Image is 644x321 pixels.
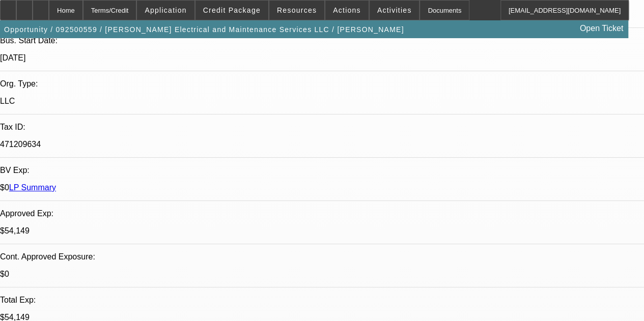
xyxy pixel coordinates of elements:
a: Open Ticket [576,20,627,37]
span: Application [145,6,186,14]
span: Resources [277,6,317,14]
a: LP Summary [9,183,56,192]
button: Actions [325,1,369,20]
button: Application [137,1,194,20]
span: Credit Package [203,6,261,14]
button: Resources [269,1,324,20]
button: Activities [370,1,419,20]
button: Credit Package [195,1,268,20]
span: Actions [333,6,361,14]
span: Activities [377,6,412,14]
span: Opportunity / 092500559 / [PERSON_NAME] Electrical and Maintenance Services LLC / [PERSON_NAME] [4,25,404,34]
